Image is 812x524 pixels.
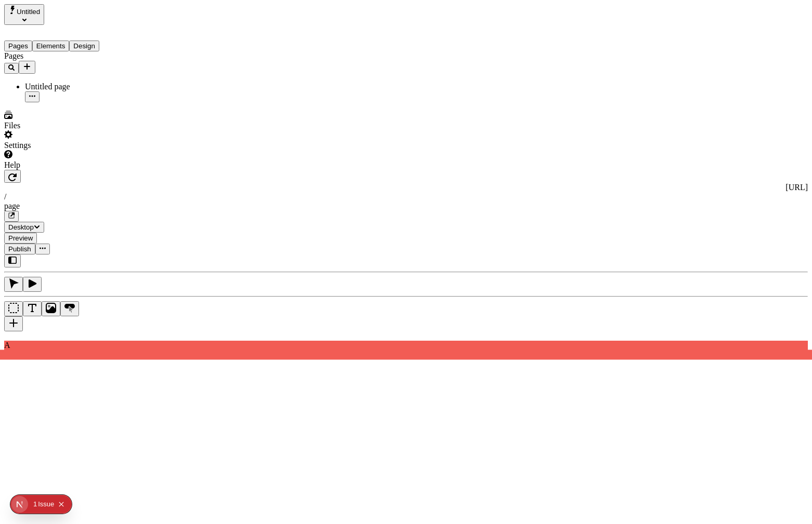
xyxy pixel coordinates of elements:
[4,41,32,51] button: Pages
[4,51,137,61] div: Pages
[4,222,44,233] button: Desktop
[60,301,79,316] button: Button
[4,341,808,350] div: A
[4,244,35,254] button: Publish
[8,245,31,253] span: Publish
[25,82,137,91] div: Untitled page
[4,121,137,130] div: Files
[69,41,99,51] button: Design
[4,233,37,244] button: Preview
[4,160,137,170] div: Help
[4,4,44,25] button: Select site
[4,301,23,316] button: Box
[19,61,35,74] button: Add new
[17,8,40,16] span: Untitled
[8,234,33,242] span: Preview
[8,223,34,231] span: Desktop
[4,141,137,150] div: Settings
[32,41,70,51] button: Elements
[23,301,42,316] button: Text
[4,201,808,211] div: page
[4,183,808,192] div: [URL]
[4,192,808,201] div: /
[42,301,60,316] button: Image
